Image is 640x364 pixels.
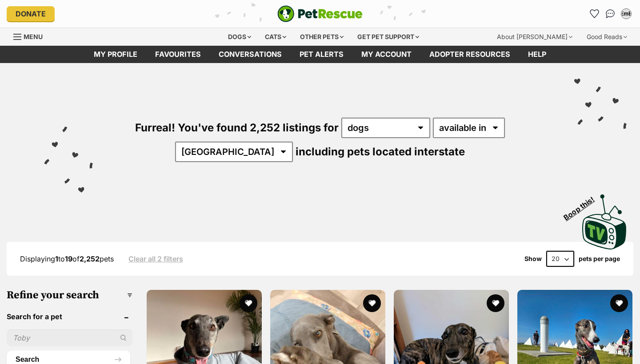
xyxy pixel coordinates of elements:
span: Furreal! You've found 2,252 listings for [135,121,339,134]
div: About [PERSON_NAME] [491,28,579,46]
span: Menu [24,33,43,40]
a: Donate [7,6,55,21]
a: Boop this! [582,186,627,251]
button: My account [619,7,633,21]
strong: 1 [55,254,58,263]
img: logo-e224e6f780fb5917bec1dbf3a21bbac754714ae5b6737aabdf751b685950b380.svg [277,5,363,22]
a: Conversations [603,7,617,21]
a: Favourites [587,7,601,21]
label: pets per page [579,255,620,262]
a: Pet alerts [291,46,352,63]
span: including pets located interstate [296,145,465,158]
a: My account [352,46,420,63]
div: Get pet support [351,28,425,46]
button: favourite [363,294,381,312]
a: PetRescue [277,5,363,22]
span: Displaying to of pets [20,254,114,263]
span: Boop this! [562,190,603,222]
div: Other pets [294,28,350,46]
h3: Refine your search [7,289,132,301]
button: favourite [487,294,504,312]
input: Toby [7,329,132,346]
button: favourite [240,294,257,312]
a: Adopter resources [420,46,519,63]
div: EmB [622,9,631,18]
div: Cats [259,28,292,46]
img: PetRescue TV logo [582,194,627,249]
header: Search for a pet [7,313,132,320]
a: Help [519,46,555,63]
ul: Account quick links [587,7,633,21]
a: My profile [85,46,146,63]
strong: 19 [65,254,72,263]
a: Favourites [146,46,210,63]
a: conversations [210,46,291,63]
button: favourite [610,294,628,312]
div: Good Reads [580,28,633,46]
a: Menu [13,28,49,44]
span: Show [524,255,542,262]
div: Dogs [222,28,257,46]
a: Clear all 2 filters [128,255,183,263]
strong: 2,252 [80,254,100,263]
img: chat-41dd97257d64d25036548639549fe6c8038ab92f7586957e7f3b1b290dea8141.svg [606,9,615,18]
